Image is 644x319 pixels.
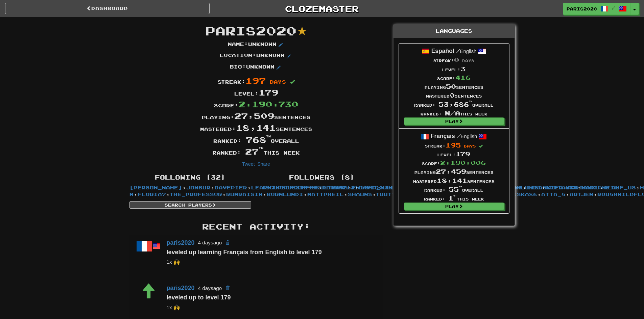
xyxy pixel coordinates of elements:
[257,161,270,167] a: Share
[236,123,276,133] span: 18,141
[259,87,278,97] span: 179
[413,194,495,203] div: Ranked: this week
[448,194,457,202] span: 1
[459,185,462,188] sup: th
[414,73,494,82] div: Score:
[570,191,593,197] a: artjen
[215,185,247,190] a: davepier
[129,174,251,181] h4: Following (32)
[437,177,467,184] span: 18,141
[469,100,472,103] sup: th
[376,191,400,197] a: Tuutti
[414,82,494,91] div: Playing sentences
[256,171,388,191] div: , , , , , , ,
[267,191,303,197] a: bornlundi
[307,191,344,197] a: mattpheil
[124,110,388,122] div: Playing: sentences
[414,109,494,117] div: Ranked: this week
[413,176,495,185] div: Mastered sentences
[124,122,388,134] div: Mastered: sentences
[170,191,222,197] a: The_Professor
[167,249,322,256] strong: leveled up learning Français from English to level 179
[230,63,283,72] p: Bio : Unknown
[545,185,578,190] a: Adrianxu
[440,159,486,166] span: 2,190,006
[479,144,483,148] span: Streak includes today.
[245,146,263,156] span: 27
[242,161,255,167] a: Tweet
[456,49,477,54] small: English
[413,158,495,167] div: Score:
[5,3,210,14] a: Dashboard
[436,168,466,175] span: 27,459
[220,52,293,60] p: Location : Unknown
[198,240,222,245] small: 4 days ago
[138,191,166,197] a: Floria7
[505,185,541,190] a: bornlundi
[226,191,263,197] a: rumraisin
[348,191,372,197] a: ShaunS
[259,147,263,150] sup: th
[414,64,494,73] div: Level:
[234,111,274,121] span: 27,509
[129,201,251,209] a: Search Players
[251,185,308,190] a: learningaussie
[457,133,461,139] span: /
[228,41,285,49] p: Name : Unknown
[266,135,271,138] sup: th
[124,75,388,86] div: Streak:
[261,185,318,190] a: 19cupsofcoffee
[124,171,256,209] div: , , , , , , , , , , , , , , , , , , , , , , , , , , , , , , ,
[453,194,457,197] sup: st
[445,109,460,117] span: N/A
[450,91,455,99] span: 0
[167,239,195,246] a: paris2020
[393,24,515,38] div: Languages
[603,185,636,190] a: alanf_us
[438,101,472,108] span: 53,686
[167,259,180,265] small: 19cupsofcoffee
[456,48,460,54] span: /
[505,191,537,197] a: eliska86
[245,75,266,85] span: 197
[582,185,618,190] a: mattpheil
[431,48,454,54] strong: Español
[449,186,462,193] span: 55
[414,55,494,64] div: Streak:
[404,203,504,210] a: Play
[322,185,355,190] a: doron213
[124,86,388,98] div: Level:
[404,117,504,125] a: Play
[454,56,459,63] span: 0
[205,23,296,38] span: paris2020
[431,133,455,139] strong: Français
[246,134,271,144] span: 768
[456,150,470,158] span: 179
[359,185,403,190] a: davidculley
[413,150,495,158] div: Level:
[186,185,211,190] a: jonbur
[167,285,195,291] a: paris2020
[455,74,471,81] span: 416
[414,100,494,109] div: Ranked: overall
[124,134,388,145] div: Ranked: overall
[270,79,286,85] span: days
[167,294,231,301] strong: leveled up to level 179
[413,141,495,150] div: Streak:
[563,3,630,15] a: paris2020 /
[413,167,495,176] div: Playing sentences
[464,144,476,148] span: days
[124,145,388,157] div: Ranked: this week
[457,134,477,139] small: English
[460,65,466,73] span: 3
[567,6,597,12] span: paris2020
[261,174,383,181] h4: Followers (8)
[446,83,456,90] span: 50
[238,99,298,109] span: 2,190,730
[446,141,461,149] span: 195
[129,222,383,231] h3: Recent Activity:
[124,98,388,110] div: Score:
[167,304,180,310] small: 19cupsofcoffee
[198,285,222,291] small: 4 days ago
[612,5,615,10] span: /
